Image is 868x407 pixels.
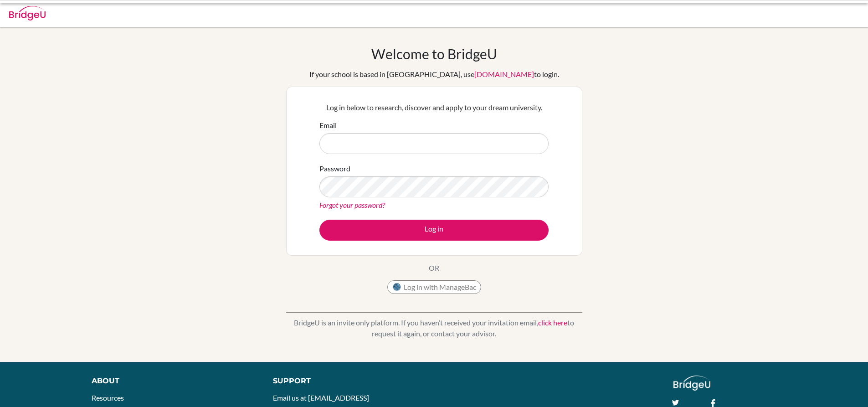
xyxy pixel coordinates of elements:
div: If your school is based in [GEOGRAPHIC_DATA], use to login. [309,69,559,80]
label: Email [319,120,337,131]
label: Password [319,163,350,174]
img: Bridge-U [9,6,46,21]
p: Log in below to research, discover and apply to your dream university. [319,102,549,113]
img: logo_white@2x-f4f0deed5e89b7ecb1c2cc34c3e3d731f90f0f143d5ea2071677605dd97b5244.png [673,376,710,391]
a: [DOMAIN_NAME] [474,70,534,78]
div: About [92,376,252,386]
a: Forgot your password? [319,201,385,209]
button: Log in with ManageBac [387,280,481,294]
div: Support [273,376,423,386]
p: BridgeU is an invite only platform. If you haven’t received your invitation email, to request it ... [286,317,582,339]
a: Resources [92,393,124,402]
a: click here [538,318,567,327]
h1: Welcome to BridgeU [371,46,497,62]
button: Log in [319,220,549,241]
p: OR [429,263,439,273]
